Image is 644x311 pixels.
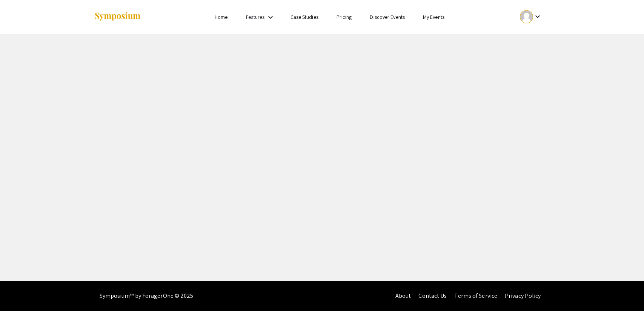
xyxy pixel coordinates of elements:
a: About [395,292,411,300]
a: Discover Events [370,14,405,20]
div: Symposium™ by ForagerOne © 2025 [100,281,194,311]
a: Pricing [337,14,352,20]
a: Contact Us [418,292,447,300]
mat-icon: Expand account dropdown [533,12,542,21]
img: Symposium by ForagerOne [94,12,141,22]
button: Expand account dropdown [512,8,550,25]
a: Features [246,14,265,20]
a: Privacy Policy [505,292,541,300]
a: My Events [423,14,444,20]
a: Home [215,14,227,20]
a: Terms of Service [454,292,497,300]
a: Case Studies [290,14,318,20]
mat-icon: Expand Features list [266,13,275,22]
